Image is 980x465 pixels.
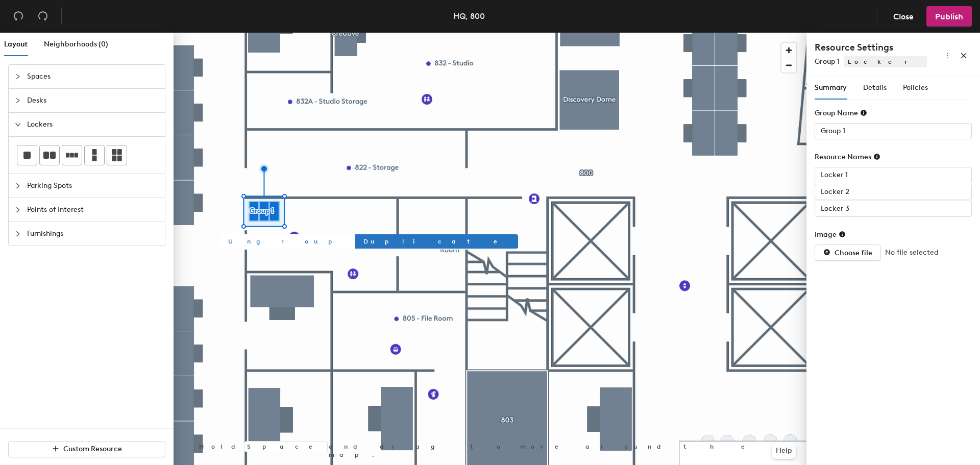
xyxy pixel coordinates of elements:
span: collapsed [15,74,21,80]
input: Unknown Lockers [815,184,972,200]
span: more [944,52,951,59]
button: Publish [926,6,972,27]
button: Ungroup [220,234,354,249]
div: HQ, 800 [453,10,485,22]
span: Parking Spots [27,174,159,198]
span: Close [893,12,914,21]
span: expanded [15,121,21,128]
span: Choose file [835,249,872,257]
input: Unknown Lockers [815,201,972,217]
span: Duplicate [363,237,510,246]
span: No file selected [885,247,938,258]
span: Spaces [27,65,159,88]
span: Group 1 [815,57,840,66]
span: Lockers [27,113,159,136]
span: Details [863,83,887,92]
div: Group Name [815,109,867,117]
div: Resource Names [815,153,880,161]
button: Redo (⌘ + ⇧ + Z) [33,6,53,27]
span: Desks [27,89,159,112]
h4: Resource Settings [815,41,927,54]
span: collapsed [15,231,21,237]
input: Unknown Lockers [815,167,972,183]
button: Duplicate [355,234,518,249]
span: Neighborhoods (0) [44,40,108,48]
button: Close [885,6,922,27]
span: collapsed [15,207,21,213]
span: Furnishings [27,222,159,246]
span: Publish [935,12,963,21]
button: Undo (⌘ + Z) [8,6,29,27]
span: collapsed [15,97,21,104]
span: Layout [4,40,28,48]
div: Image [815,230,846,239]
button: Custom Resource [8,441,165,457]
span: close [960,52,967,59]
span: Ungroup [228,237,346,246]
button: Help [772,443,796,459]
span: Policies [903,83,928,92]
span: Points of Interest [27,198,159,222]
input: Unknown Lockers [815,123,972,139]
button: Choose file [815,244,881,261]
span: collapsed [15,183,21,189]
span: Summary [815,83,847,92]
span: undo [13,11,23,21]
span: Lockers [844,56,955,67]
span: Custom Resource [63,445,122,453]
